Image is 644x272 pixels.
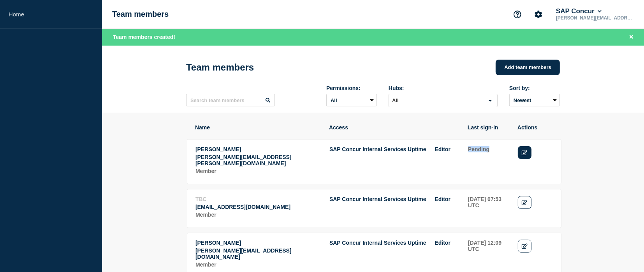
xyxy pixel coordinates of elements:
span: SAP Concur Internal Services Uptime [329,146,426,152]
button: Support [509,6,526,23]
td: Last sign-in: 2025-08-29 12:09 UTC [468,239,510,270]
p: Name: TBC [195,196,321,202]
th: Access [329,124,459,131]
th: Name [195,124,321,131]
span: [PERSON_NAME] [195,146,241,152]
button: Close banner [626,33,636,42]
span: Editor [435,146,450,152]
p: Email: a.nataraja@sap.com [195,204,321,210]
input: Search team members [186,94,275,106]
div: Sort by: [509,85,560,91]
a: Edit [518,196,531,209]
p: Role: Member [195,261,321,268]
li: Access to Hub SAP Concur Internal Services Uptime with role Editor [329,240,450,246]
th: Actions [517,124,553,131]
p: Email: vipul.kasana@sap.com [195,154,321,166]
a: Edit [518,240,531,253]
div: Permissions: [326,85,377,91]
button: Add team members [496,60,560,75]
h1: Team members [186,62,254,73]
td: Actions: Edit [517,196,553,220]
td: Last sign-in: Pending [468,146,510,176]
span: Team members created! [113,34,175,40]
span: Editor [435,240,450,246]
td: Actions: Edit [517,146,553,176]
div: Search for option [389,94,498,107]
span: SAP Concur Internal Services Uptime [329,240,426,246]
h1: Team members [112,10,169,19]
td: Last sign-in: 2025-07-16 07:53 UTC [468,196,510,220]
div: Hubs: [389,85,498,91]
p: Name: Sushma Ramaiah [195,240,321,246]
select: Sort by [509,94,560,106]
select: Permissions: [326,94,377,106]
span: Editor [435,196,450,202]
td: Actions: Edit [517,239,553,270]
p: Role: Member [195,168,321,174]
button: SAP Concur [554,7,603,15]
p: [PERSON_NAME][EMAIL_ADDRESS][PERSON_NAME][DOMAIN_NAME] [554,15,635,21]
span: [PERSON_NAME] [195,240,241,246]
li: Access to Hub SAP Concur Internal Services Uptime with role Editor [329,146,450,152]
th: Last sign-in [467,124,509,131]
span: SAP Concur Internal Services Uptime [329,196,426,202]
p: Email: sushma.ramaiah@sap.com [195,247,321,260]
p: Role: Member [195,212,321,218]
p: Name: Vipul Kasana [195,146,321,152]
span: TBC [195,196,207,202]
a: Edit [518,146,531,159]
li: Access to Hub SAP Concur Internal Services Uptime with role Editor [329,196,450,202]
button: Account settings [530,6,547,23]
input: Search for option [390,96,484,105]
